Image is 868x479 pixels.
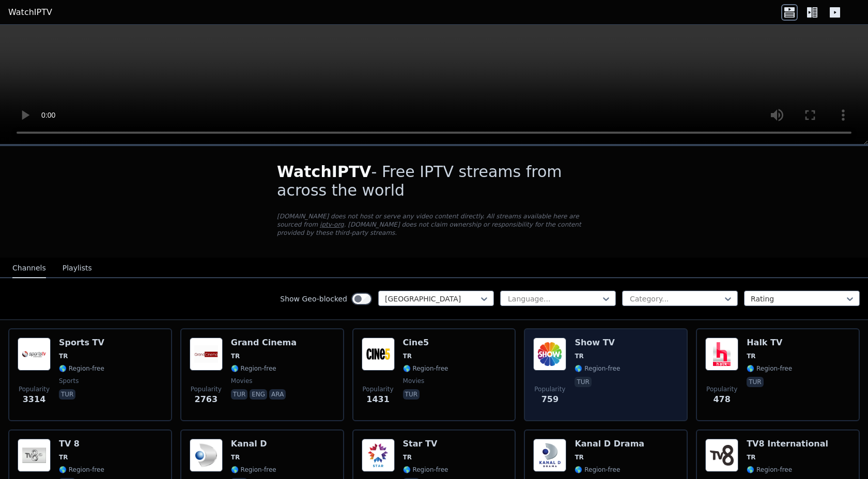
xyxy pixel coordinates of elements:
[403,453,412,461] span: TR
[403,389,420,400] p: tur
[190,439,223,472] img: Kanal D
[403,338,448,348] h6: Cine5
[59,439,104,449] h6: TV 8
[403,439,448,449] h6: Star TV
[403,352,412,360] span: TR
[59,338,104,348] h6: Sports TV
[533,439,566,472] img: Kanal D Drama
[231,439,276,449] h6: Kanal D
[231,364,276,373] span: 🌎 Region-free
[705,439,738,472] img: TV8 International
[575,466,620,474] span: 🌎 Region-free
[63,259,92,278] button: Playlists
[277,163,371,181] span: WatchIPTV
[403,466,448,474] span: 🌎 Region-free
[705,338,738,371] img: Halk TV
[747,439,828,449] h6: TV8 International
[706,385,737,393] span: Popularity
[277,163,591,200] h1: - Free IPTV streams from across the world
[575,364,620,373] span: 🌎 Region-free
[59,389,75,400] p: tur
[269,389,286,400] p: ara
[320,221,344,228] a: iptv-org
[250,389,267,400] p: eng
[575,377,591,387] p: tur
[575,352,583,360] span: TR
[747,352,755,360] span: TR
[747,377,763,387] p: tur
[190,338,223,371] img: Grand Cinema
[231,377,253,385] span: movies
[191,385,222,393] span: Popularity
[747,453,755,461] span: TR
[713,393,730,406] span: 478
[747,466,792,474] span: 🌎 Region-free
[59,352,68,360] span: TR
[231,453,240,461] span: TR
[362,338,395,371] img: Cine5
[231,352,240,360] span: TR
[280,294,347,304] label: Show Geo-blocked
[362,439,395,472] img: Star TV
[575,439,644,449] h6: Kanal D Drama
[534,385,565,393] span: Popularity
[541,393,559,406] span: 759
[19,385,50,393] span: Popularity
[195,393,218,406] span: 2763
[277,212,591,237] p: [DOMAIN_NAME] does not host or serve any video content directly. All streams available here are s...
[533,338,566,371] img: Show TV
[403,364,448,373] span: 🌎 Region-free
[747,338,792,348] h6: Halk TV
[59,364,104,373] span: 🌎 Region-free
[18,338,51,371] img: Sports TV
[575,338,620,348] h6: Show TV
[575,453,583,461] span: TR
[59,453,68,461] span: TR
[231,338,297,348] h6: Grand Cinema
[59,466,104,474] span: 🌎 Region-free
[747,364,792,373] span: 🌎 Region-free
[231,389,247,400] p: tur
[403,377,425,385] span: movies
[8,6,52,19] a: WatchIPTV
[231,466,276,474] span: 🌎 Region-free
[366,393,390,406] span: 1431
[59,377,79,385] span: sports
[12,259,46,278] button: Channels
[363,385,394,393] span: Popularity
[23,393,46,406] span: 3314
[18,439,51,472] img: TV 8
